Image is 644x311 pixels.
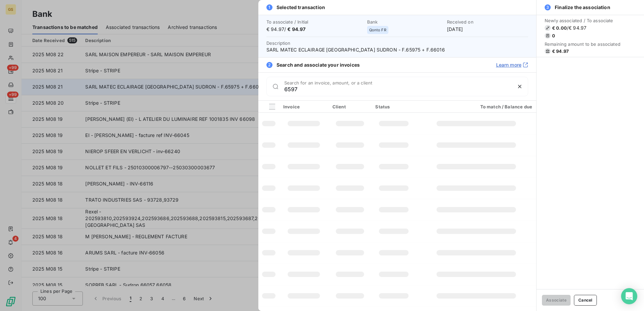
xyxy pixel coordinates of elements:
[496,62,528,68] a: Learn more
[277,4,325,11] span: Selected transaction
[266,26,363,33] span: € 94.97 /
[447,19,528,25] span: Received on
[545,41,620,47] span: Remaining amount to be associated
[332,104,367,109] div: Client
[266,40,291,46] span: Description
[283,104,324,109] div: Invoice
[542,295,571,306] button: Associate
[266,4,272,10] span: 1
[266,19,363,25] span: To associate / Initial
[552,48,569,54] span: € 94.97
[284,86,512,93] input: placeholder
[545,4,551,10] span: 3
[555,4,610,11] span: Finalize the association
[574,295,597,306] button: Cancel
[266,46,528,53] span: SARL MATEC ECLAIRAGE [GEOGRAPHIC_DATA] SUDRON - F.65975 + F.66016
[367,19,443,25] span: Bank
[552,33,555,38] span: 0
[552,25,567,31] span: € 0.00
[375,104,412,109] div: Status
[545,18,620,23] span: Newly associated / To associate
[567,25,586,31] span: / € 94.97
[287,26,305,32] span: € 94.97
[447,19,528,33] div: [DATE]
[420,104,532,109] div: To match / Balance due
[621,288,637,304] div: Open Intercom Messenger
[369,28,386,32] span: Qonto FR
[277,62,360,68] span: Search and associate your invoices
[266,62,272,68] span: 2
